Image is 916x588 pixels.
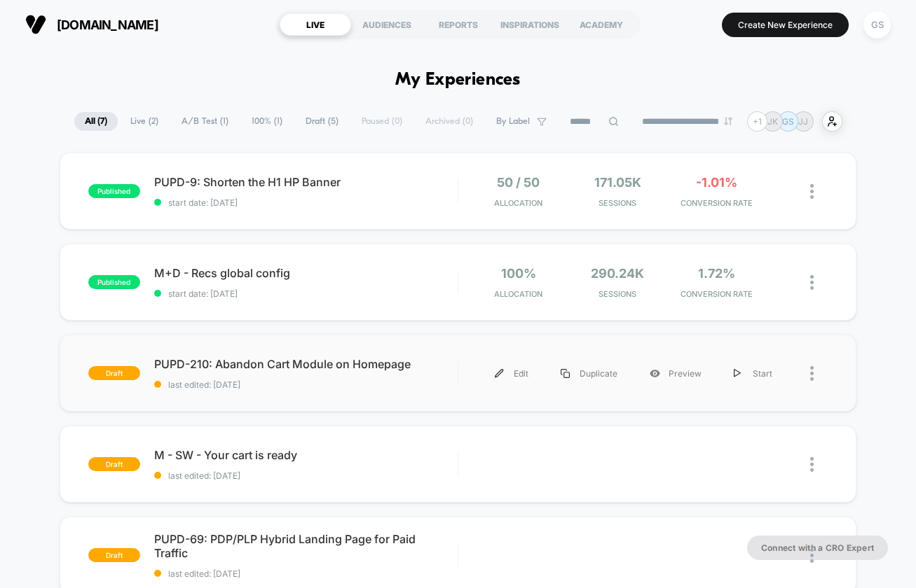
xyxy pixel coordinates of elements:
[21,13,163,36] button: [DOMAIN_NAME]
[88,548,140,562] span: draft
[747,111,767,132] div: + 1
[25,14,46,35] img: Visually logo
[88,184,140,198] span: published
[494,13,566,36] div: INSPIRATIONS
[561,369,570,378] img: menu
[810,275,814,290] img: close
[863,11,891,38] div: GS
[594,175,641,190] span: 171.05k
[154,532,458,560] span: PUPD-69: PDP/PLP Hybrid Landing Page for Paid Traffic
[722,13,849,37] button: Create New Experience
[747,535,888,560] button: Connect with a CRO Expert
[698,266,735,281] span: 1.72%
[718,358,788,389] div: Start
[154,379,458,390] span: last edited: [DATE]
[494,289,542,299] span: Allocation
[351,13,423,36] div: AUDIENCES
[88,275,140,289] span: published
[782,116,794,127] p: GS
[494,198,542,208] span: Allocation
[810,184,814,199] img: close
[501,266,536,281] span: 100%
[572,289,664,299] span: Sessions
[154,568,458,579] span: last edited: [DATE]
[154,197,458,208] span: start date: [DATE]
[495,369,504,378] img: menu
[88,366,140,380] span: draft
[810,548,814,563] img: close
[810,366,814,381] img: close
[57,17,158,32] span: [DOMAIN_NAME]
[154,357,458,371] span: PUPD-210: Abandon Cart Module on Homepage
[591,266,644,281] span: 290.24k
[496,116,530,127] span: By Label
[154,288,458,299] span: start date: [DATE]
[634,358,718,389] div: Preview
[566,13,637,36] div: ACADEMY
[671,289,763,299] span: CONVERSION RATE
[241,112,293,131] span: 100% ( 1 )
[171,112,239,131] span: A/B Test ( 1 )
[671,198,763,208] span: CONVERSION RATE
[88,457,140,471] span: draft
[798,116,808,127] p: JJ
[479,358,545,389] div: Edit
[859,10,895,39] button: GS
[572,198,664,208] span: Sessions
[423,13,494,36] div: REPORTS
[280,13,351,36] div: LIVE
[734,369,741,378] img: menu
[395,70,521,90] h1: My Experiences
[154,470,458,481] span: last edited: [DATE]
[154,266,458,280] span: M+D - Recs global config
[696,175,737,190] span: -1.01%
[120,112,169,131] span: Live ( 2 )
[154,448,458,462] span: M - SW - Your cart is ready
[724,117,732,125] img: end
[154,175,458,189] span: PUPD-9: Shorten the H1 HP Banner
[810,457,814,472] img: close
[74,112,118,131] span: All ( 7 )
[767,116,778,127] p: JK
[545,358,634,389] div: Duplicate
[497,175,540,190] span: 50 / 50
[295,112,349,131] span: Draft ( 5 )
